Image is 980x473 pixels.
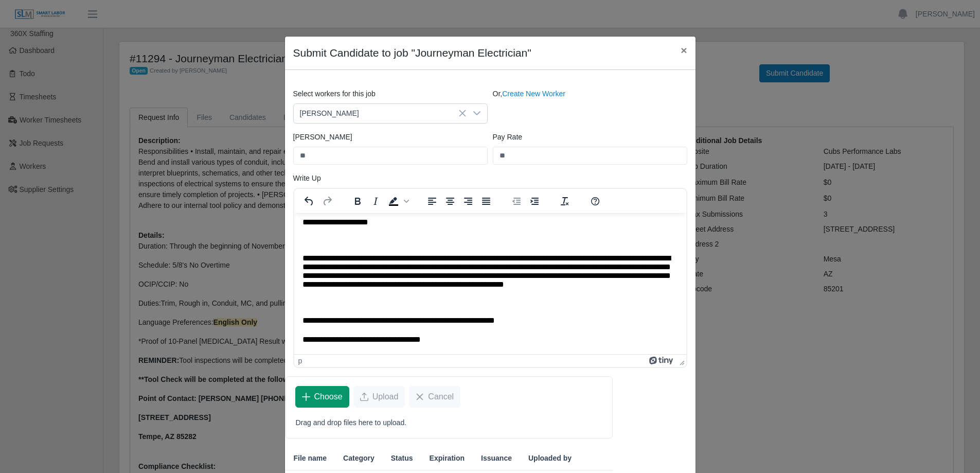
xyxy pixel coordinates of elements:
a: Create New Worker [502,90,565,98]
button: Justify [477,194,495,208]
button: Choose [295,386,349,408]
span: × [681,44,687,56]
span: Choose [314,391,343,403]
p: Drag and drop files here to upload. [296,417,603,428]
a: Powered by Tiny [649,357,675,365]
button: Align right [459,194,477,208]
div: Press the Up and Down arrow keys to resize the editor. [675,355,686,367]
label: Pay Rate [493,132,523,143]
label: Select workers for this job [293,89,376,99]
button: Upload [353,386,405,408]
button: Bold [349,194,366,208]
button: Clear formatting [556,194,574,208]
span: Status [391,453,413,464]
div: p [298,357,302,365]
button: Help [586,194,604,208]
h4: Submit Candidate to job "Journeyman Electrician" [293,45,531,61]
iframe: Rich Text Area [294,213,686,354]
label: [PERSON_NAME] [293,132,352,143]
button: Align center [441,194,459,208]
label: Write Up [293,173,321,184]
span: Issuance [481,453,512,464]
span: File name [294,453,327,464]
div: Background color Black [385,194,411,208]
button: Decrease indent [508,194,525,208]
button: Redo [318,194,336,208]
button: Italic [367,194,384,208]
span: Uploaded by [528,453,572,464]
button: Cancel [409,386,460,408]
span: Upload [372,391,399,403]
span: Expiration [430,453,465,464]
div: Or, [490,89,690,124]
button: Align left [423,194,441,208]
span: Cancel [428,391,454,403]
button: Undo [300,194,318,208]
span: Category [343,453,375,464]
button: Increase indent [526,194,543,208]
span: Brandon Beal [294,104,467,123]
button: Close [672,37,695,64]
